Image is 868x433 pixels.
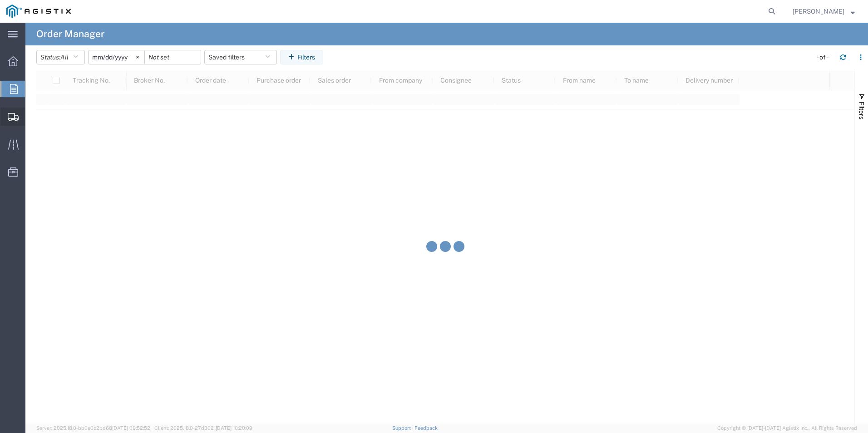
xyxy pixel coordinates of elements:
[154,425,252,431] span: Client: 2025.18.0-27d3021
[858,102,865,119] span: Filters
[793,6,844,16] span: DANIEL CHAVEZ
[6,5,71,18] img: logo
[60,54,69,61] span: All
[36,425,150,431] span: Server: 2025.18.0-bb0e0c2bd68
[216,425,252,431] span: [DATE] 10:20:09
[717,424,857,432] span: Copyright © [DATE]-[DATE] Agistix Inc., All Rights Reserved
[792,6,855,17] button: [PERSON_NAME]
[145,50,201,64] input: Not set
[817,53,833,62] div: - of -
[36,50,85,64] button: Status:All
[204,50,277,64] button: Saved filters
[112,425,150,431] span: [DATE] 09:52:52
[392,425,415,431] a: Support
[414,425,438,431] a: Feedback
[280,50,323,64] button: Filters
[89,50,144,64] input: Not set
[36,23,104,45] h4: Order Manager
